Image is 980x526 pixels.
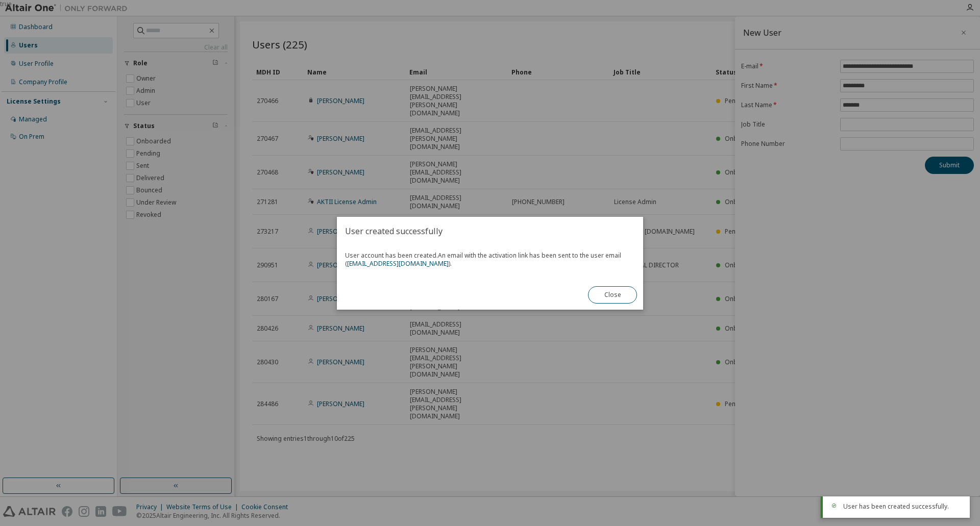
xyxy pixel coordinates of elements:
[345,251,621,268] span: An email with the activation link has been sent to the user email ( ).
[337,217,643,245] h2: User created successfully
[588,286,637,304] button: Close
[843,503,962,511] div: User has been created successfully.
[347,259,449,268] a: [EMAIL_ADDRESS][DOMAIN_NAME]
[345,252,635,268] span: User account has been created.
